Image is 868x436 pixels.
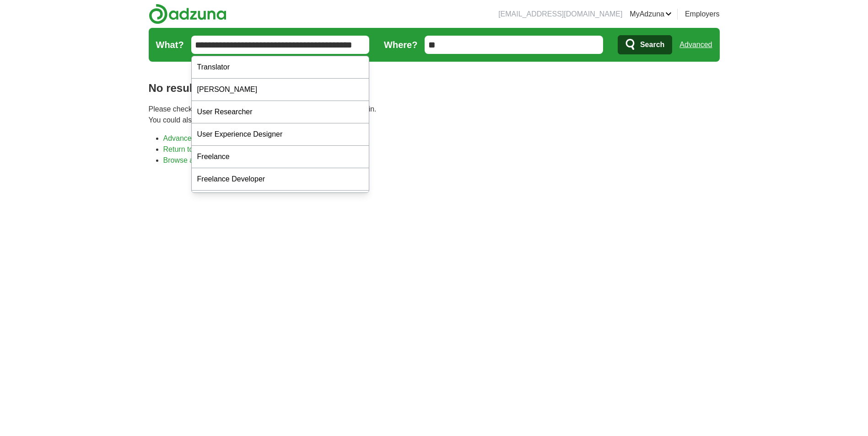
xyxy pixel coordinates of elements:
[630,9,672,20] a: MyAdzuna
[679,36,712,54] a: Advanced
[149,104,720,126] p: Please check your spelling or enter another search term and try again. You could also try one of ...
[149,80,720,96] h1: No results found
[192,191,369,213] div: Freelance Interpreter
[163,156,348,164] a: Browse all live results across the [GEOGRAPHIC_DATA]
[618,35,672,54] button: Search
[640,36,664,54] span: Search
[156,38,184,52] label: What?
[149,4,226,24] img: Adzuna logo
[163,134,220,142] a: Advanced search
[685,9,720,20] a: Employers
[163,145,295,153] a: Return to the home page and start again
[384,38,417,52] label: Where?
[498,9,622,20] li: [EMAIL_ADDRESS][DOMAIN_NAME]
